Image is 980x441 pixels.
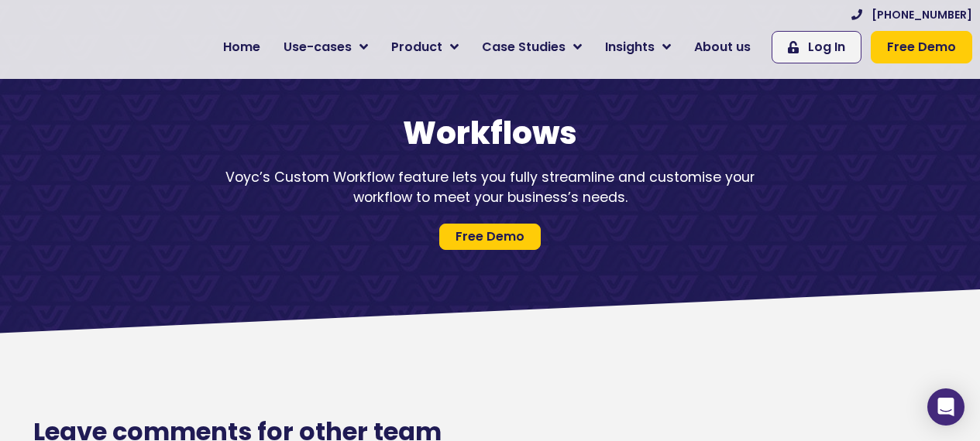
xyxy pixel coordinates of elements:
[871,31,972,63] a: Free Demo
[8,33,139,63] img: voyc-full-logo
[439,224,541,250] a: Free Demo
[8,115,972,152] h1: Workflows
[927,388,965,426] div: Open Intercom Messenger
[391,38,442,56] span: Product
[380,32,470,63] a: Product
[872,7,972,23] span: [PHONE_NUMBER]
[482,38,566,56] span: Case Studies
[851,7,972,23] a: [PHONE_NUMBER]
[683,32,762,63] a: About us
[593,32,683,63] a: Insights
[223,38,260,56] span: Home
[456,231,524,243] span: Free Demo
[211,32,272,63] a: Home
[808,38,845,56] span: Log In
[470,32,593,63] a: Case Studies
[219,167,762,208] div: Voyc’s Custom Workflow feature lets you fully streamline and customise your workflow to meet your...
[772,31,861,63] a: Log In
[284,38,352,56] span: Use-cases
[887,38,956,56] span: Free Demo
[694,38,751,56] span: About us
[272,32,380,63] a: Use-cases
[605,38,655,56] span: Insights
